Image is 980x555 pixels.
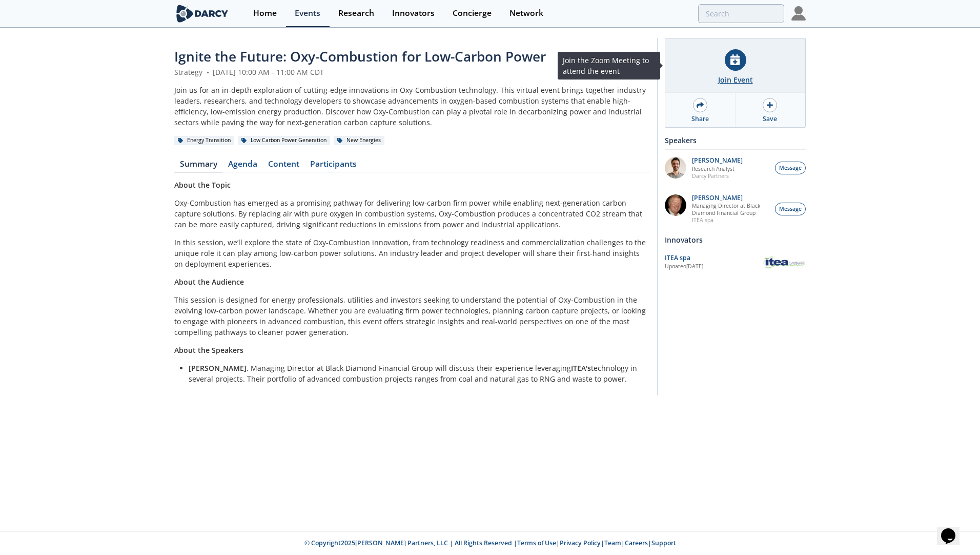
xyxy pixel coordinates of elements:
[509,9,543,17] div: Network
[189,363,643,384] li: , Managing Director at Black Diamond Financial Group will discuss their experience leveraging tec...
[392,9,435,17] div: Innovators
[338,9,374,17] div: Research
[692,165,743,172] p: Research Analyst
[692,157,743,164] p: [PERSON_NAME]
[189,363,247,373] strong: [PERSON_NAME]
[304,160,362,172] a: Participants
[665,253,763,263] div: ITEA spa
[453,9,492,17] div: Concierge
[174,294,650,338] p: This session is designed for energy professionals, utilities and investors seeking to understand ...
[174,197,650,230] p: Oxy-Combustion has emerged as a promising pathway for delivering low-carbon firm power while enab...
[692,194,770,202] p: [PERSON_NAME]
[779,164,802,172] span: Message
[604,539,621,547] a: Team
[791,6,806,21] img: Profile
[205,67,211,77] span: •
[174,160,222,172] a: Summary
[174,85,650,128] div: Join us for an in-depth exploration of cutting-edge innovations in Oxy-Combustion technology. Thi...
[174,180,231,190] strong: About the Topic
[665,131,806,149] div: Speakers
[763,255,806,270] img: ITEA spa
[571,363,591,373] strong: ITEA's
[334,136,384,145] div: New Energies
[665,231,806,249] div: Innovators
[253,9,277,17] div: Home
[779,205,802,213] span: Message
[691,114,709,124] div: Share
[665,253,806,271] a: ITEA spa Updated[DATE] ITEA spa
[775,203,806,215] button: Message
[665,263,763,271] div: Updated [DATE]
[222,160,262,172] a: Agenda
[665,194,686,216] img: 5c882eca-8b14-43be-9dc2-518e113e9a37
[262,160,304,172] a: Content
[698,4,784,23] input: Advanced Search
[174,136,234,145] div: Energy Transition
[692,216,770,224] p: ITEA spa
[111,539,869,548] p: © Copyright 2025 [PERSON_NAME] Partners, LLC | All Rights Reserved | | | | |
[174,47,546,66] span: Ignite the Future: Oxy-Combustion for Low-Carbon Power
[174,67,650,77] div: Strategy [DATE] 10:00 AM - 11:00 AM CDT
[174,5,230,23] img: logo-wide.svg
[174,277,244,287] strong: About the Audience
[763,114,777,124] div: Save
[718,74,753,85] div: Join Event
[625,539,648,547] a: Careers
[560,539,601,547] a: Privacy Policy
[692,202,770,216] p: Managing Director at Black Diamond Financial Group
[775,162,806,174] button: Message
[651,539,676,547] a: Support
[937,514,970,545] iframe: chat widget
[238,136,330,145] div: Low Carbon Power Generation
[174,345,243,355] strong: About the Speakers
[517,539,556,547] a: Terms of Use
[665,157,686,179] img: e78dc165-e339-43be-b819-6f39ce58aec6
[692,172,743,180] p: Darcy Partners
[174,237,650,269] p: In this session, we’ll explore the state of Oxy-Combustion innovation, from technology readiness ...
[295,9,320,17] div: Events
